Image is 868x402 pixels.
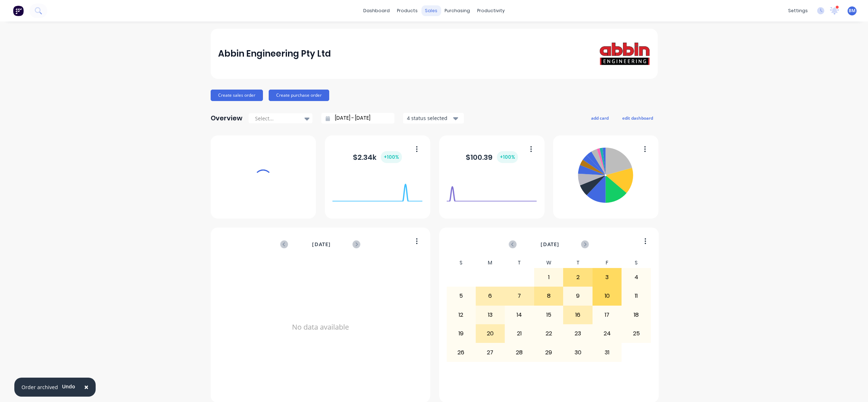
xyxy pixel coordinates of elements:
[476,287,505,305] div: 6
[593,268,622,286] div: 3
[534,287,563,305] div: 8
[505,287,534,305] div: 7
[593,258,622,268] div: F
[446,258,476,268] div: S
[622,325,651,343] div: 25
[447,306,475,324] div: 12
[393,5,421,16] div: products
[421,5,441,16] div: sales
[785,5,811,16] div: settings
[466,151,518,163] div: $ 100.39
[218,258,422,397] div: No data available
[622,287,651,305] div: 11
[622,268,651,286] div: 4
[476,258,505,268] div: M
[211,111,243,125] div: Overview
[403,113,464,124] button: 4 status selected
[534,268,563,286] div: 1
[564,325,592,343] div: 23
[58,381,79,392] button: Undo
[13,5,24,16] img: Factory
[476,343,505,361] div: 27
[534,343,563,361] div: 29
[353,151,402,163] div: $ 2.34k
[534,325,563,343] div: 22
[622,306,651,324] div: 18
[586,113,613,123] button: add card
[541,240,559,248] span: [DATE]
[593,306,622,324] div: 17
[564,343,592,361] div: 30
[593,287,622,305] div: 10
[593,343,622,361] div: 31
[534,306,563,324] div: 15
[360,5,393,16] a: dashboard
[505,343,534,361] div: 28
[447,343,475,361] div: 26
[849,8,855,14] span: BM
[474,5,508,16] div: productivity
[447,325,475,343] div: 19
[505,325,534,343] div: 21
[21,383,58,391] div: Order archived
[84,382,88,392] span: ×
[269,90,329,101] button: Create purchase order
[618,113,658,123] button: edit dashboard
[441,5,474,16] div: purchasing
[211,90,263,101] button: Create sales order
[564,287,592,305] div: 9
[622,258,651,268] div: S
[600,42,650,65] img: Abbin Engineering Pty Ltd
[218,47,331,61] div: Abbin Engineering Pty Ltd
[476,325,505,343] div: 20
[564,306,592,324] div: 16
[407,114,452,122] div: 4 status selected
[77,379,96,396] button: Close
[534,258,564,268] div: W
[563,258,593,268] div: T
[593,325,622,343] div: 24
[476,306,505,324] div: 13
[505,258,534,268] div: T
[447,287,475,305] div: 5
[312,240,331,248] span: [DATE]
[505,306,534,324] div: 14
[497,151,518,163] div: + 100 %
[381,151,402,163] div: + 100 %
[564,268,592,286] div: 2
